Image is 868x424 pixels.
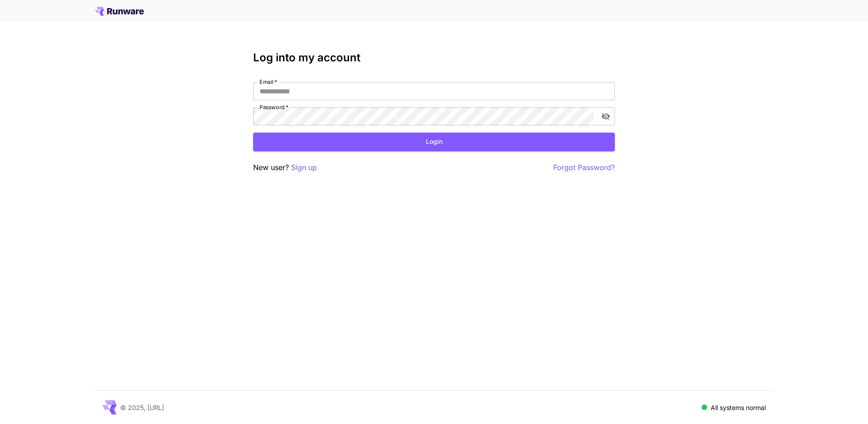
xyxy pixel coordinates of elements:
button: toggle password visibility [598,108,614,124]
label: Password [259,103,288,111]
p: © 2025, [URL] [120,403,164,412]
h3: Log into my account [253,51,615,64]
button: Forgot Password? [553,162,615,173]
button: Login [253,133,615,151]
label: Email [259,78,277,86]
p: All systems normal [711,403,766,412]
p: New user? [253,162,317,173]
button: Sign up [291,162,317,173]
